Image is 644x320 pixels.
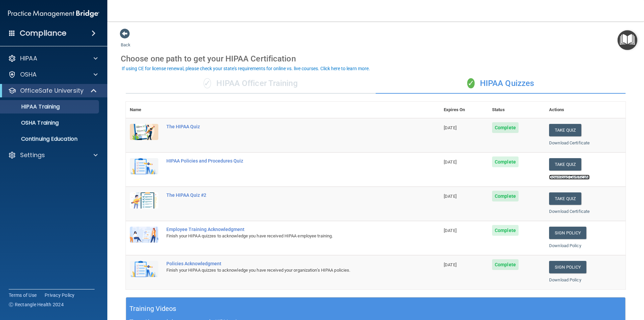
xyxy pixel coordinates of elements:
a: Sign Policy [549,227,586,239]
a: Sign Policy [549,261,586,273]
button: Take Quiz [549,158,581,171]
span: Complete [492,225,519,236]
div: HIPAA Officer Training [126,74,376,94]
div: Choose one path to get your HIPAA Certification [121,49,631,68]
span: Ⓒ Rectangle Health 2024 [9,301,64,308]
p: OSHA [20,71,37,79]
a: Terms of Use [9,292,37,299]
div: The HIPAA Quiz [166,124,406,129]
p: OSHA Training [4,120,59,126]
th: Actions [545,102,626,118]
img: PMB logo [8,7,99,20]
a: Download Certificate [549,209,590,214]
a: OSHA [8,71,98,79]
button: Take Quiz [549,124,581,136]
div: If using CE for license renewal, please check your state's requirements for online vs. live cours... [122,66,370,71]
div: HIPAA Quizzes [376,74,626,94]
span: Complete [492,259,519,270]
th: Expires On [440,102,488,118]
span: [DATE] [444,125,457,130]
span: Complete [492,122,519,133]
div: Policies Acknowledgment [166,261,406,266]
span: [DATE] [444,262,457,267]
div: Finish your HIPAA quizzes to acknowledge you have received HIPAA employee training. [166,232,406,240]
p: HIPAA [20,54,37,62]
th: Status [488,102,545,118]
a: Privacy Policy [45,292,75,299]
p: HIPAA Training [4,103,60,110]
a: OfficeSafe University [8,87,97,95]
button: Take Quiz [549,192,581,205]
p: Settings [20,151,45,159]
div: The HIPAA Quiz #2 [166,192,406,198]
span: ✓ [467,78,475,88]
a: Download Certificate [549,175,590,180]
div: HIPAA Policies and Procedures Quiz [166,158,406,164]
button: If using CE for license renewal, please check your state's requirements for online vs. live cours... [121,65,371,72]
span: [DATE] [444,159,457,165]
span: ✓ [204,78,211,88]
h4: Compliance [20,29,66,38]
p: Continuing Education [4,136,96,142]
div: Finish your HIPAA quizzes to acknowledge you have received your organization’s HIPAA policies. [166,266,406,274]
a: Download Certificate [549,140,590,145]
a: Download Policy [549,243,581,248]
div: Employee Training Acknowledgment [166,227,406,232]
span: Complete [492,191,519,201]
span: [DATE] [444,228,457,233]
button: Open Resource Center [618,30,637,50]
p: OfficeSafe University [20,87,84,95]
a: Download Policy [549,277,581,282]
a: Settings [8,151,98,159]
span: Complete [492,156,519,167]
a: Back [121,34,130,47]
h5: Training Videos [129,303,176,315]
th: Name [126,102,162,118]
span: [DATE] [444,194,457,199]
a: HIPAA [8,54,98,62]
